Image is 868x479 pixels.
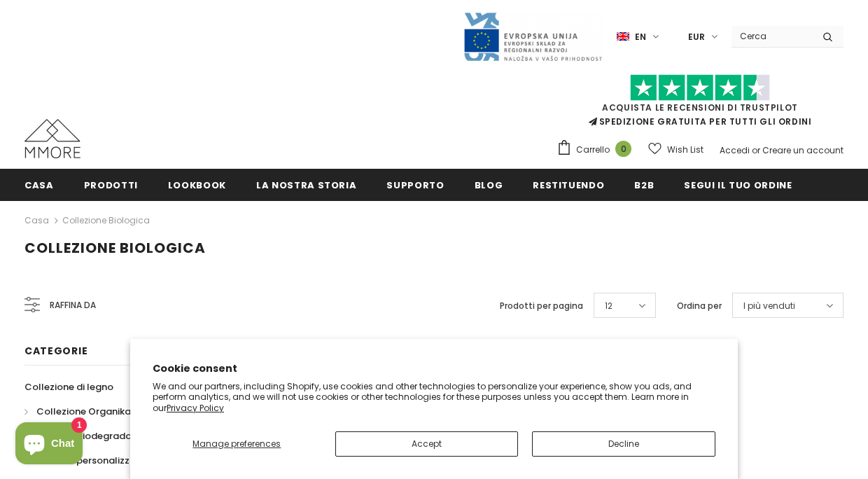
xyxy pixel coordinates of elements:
[634,179,654,192] span: B2B
[167,402,224,414] a: Privacy Policy
[688,30,705,44] span: EUR
[667,143,703,157] span: Wish List
[463,11,603,62] img: Javni Razpis
[743,299,795,313] span: I più venduti
[24,380,113,394] span: Collezione di legno
[153,361,715,376] h2: Cookie consent
[24,399,131,424] a: Collezione Organika
[84,179,138,192] span: Prodotti
[256,169,356,200] a: La nostra storia
[720,144,750,156] a: Accedi
[532,431,715,457] button: Decline
[24,344,87,358] span: Categorie
[648,137,703,162] a: Wish List
[24,375,113,399] a: Collezione di legno
[256,179,356,192] span: La nostra storia
[677,299,722,313] label: Ordina per
[168,169,226,200] a: Lookbook
[576,143,610,157] span: Carrello
[500,299,583,313] label: Prodotti per pagina
[153,431,321,457] button: Manage preferences
[617,31,629,43] img: i-lang-1.png
[84,169,138,200] a: Prodotti
[731,26,812,46] input: Search Site
[533,169,604,200] a: Restituendo
[605,299,612,313] span: 12
[475,179,503,192] span: Blog
[684,169,792,200] a: Segui il tuo ordine
[602,102,798,113] a: Acquista le recensioni di TrustPilot
[475,169,503,200] a: Blog
[630,74,770,102] img: Fidati di Pilot Stars
[635,30,646,44] span: en
[762,144,843,156] a: Creare un account
[50,298,96,313] span: Raffina da
[556,81,843,127] span: SPEDIZIONE GRATUITA PER TUTTI GLI ORDINI
[24,169,54,200] a: Casa
[533,179,604,192] span: Restituendo
[192,438,281,450] span: Manage preferences
[463,30,603,42] a: Javni Razpis
[153,381,715,414] p: We and our partners, including Shopify, use cookies and other technologies to personalize your ex...
[24,238,206,258] span: Collezione biologica
[386,179,444,192] span: supporto
[24,212,49,229] a: Casa
[556,139,638,160] a: Carrello 0
[11,422,87,468] inbox-online-store-chat: Shopify online store chat
[752,144,760,156] span: or
[634,169,654,200] a: B2B
[36,405,131,418] span: Collezione Organika
[168,179,226,192] span: Lookbook
[62,214,150,226] a: Collezione biologica
[386,169,444,200] a: supporto
[684,179,792,192] span: Segui il tuo ordine
[24,119,80,158] img: Casi MMORE
[335,431,519,457] button: Accept
[24,179,54,192] span: Casa
[615,141,631,157] span: 0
